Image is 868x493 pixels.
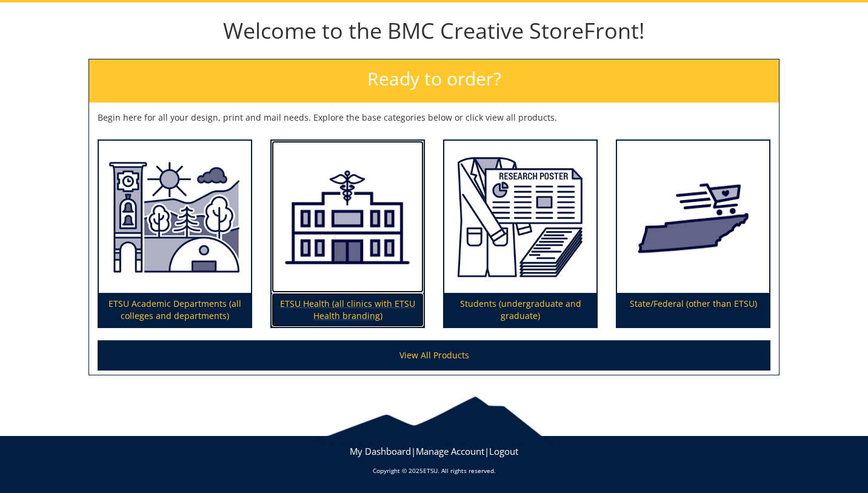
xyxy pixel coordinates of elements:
a: View All Products [98,340,770,371]
a: ETSU Academic Departments (all colleges and departments) [99,141,251,327]
img: Students (undergraduate and graduate) [444,141,596,293]
h2: Ready to order? [89,59,779,102]
img: ETSU Health (all clinics with ETSU Health branding) [272,141,424,293]
a: Students (undergraduate and graduate) [444,141,596,327]
a: ETSU [423,466,438,475]
a: Manage Account [416,445,484,457]
a: Logout [489,445,518,457]
p: ETSU Health (all clinics with ETSU Health branding) [272,293,424,327]
a: State/Federal (other than ETSU) [617,141,769,327]
p: State/Federal (other than ETSU) [617,293,769,327]
a: My Dashboard [350,445,411,457]
img: ETSU Academic Departments (all colleges and departments) [99,141,251,293]
img: State/Federal (other than ETSU) [617,141,769,293]
p: Begin here for all your design, print and mail needs. Explore the base categories below or click ... [98,112,770,124]
h1: Welcome to the BMC Creative StoreFront! [88,19,780,43]
p: ETSU Academic Departments (all colleges and departments) [99,293,251,327]
a: ETSU Health (all clinics with ETSU Health branding) [272,141,424,327]
p: Students (undergraduate and graduate) [444,293,596,327]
